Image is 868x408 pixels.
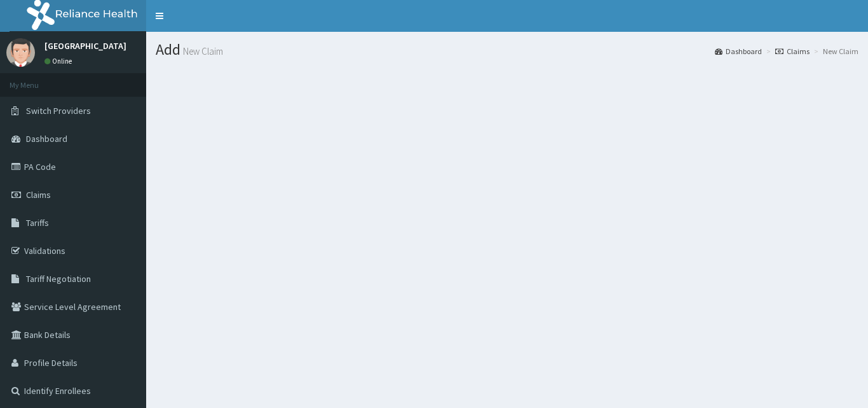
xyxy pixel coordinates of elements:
[811,46,858,57] li: New Claim
[26,189,51,200] span: Claims
[180,46,223,56] small: New Claim
[44,57,75,66] a: Online
[715,46,762,57] a: Dashboard
[775,46,810,57] a: Claims
[26,217,49,229] span: Tariffs
[6,38,35,67] img: User Image
[156,41,858,58] h1: Add
[44,41,126,50] p: [GEOGRAPHIC_DATA]
[26,273,91,285] span: Tariff Negotiation
[26,133,67,144] span: Dashboard
[26,105,91,116] span: Switch Providers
